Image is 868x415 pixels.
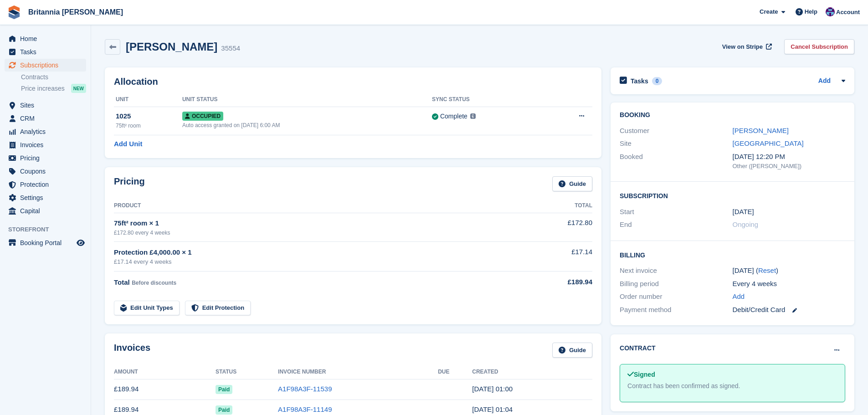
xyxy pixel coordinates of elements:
[278,405,332,413] a: A1F98A3F-11149
[627,381,837,391] div: Contract has been confirmed as signed.
[733,152,845,162] div: [DATE] 12:20 PM
[25,5,127,20] a: Britannia [PERSON_NAME]
[719,39,774,54] a: View on Stripe
[784,39,854,54] a: Cancel Subscription
[182,112,223,121] span: Occupied
[20,138,75,151] span: Invoices
[432,92,544,107] th: Sync Status
[216,385,232,394] span: Paid
[733,292,745,302] a: Add
[8,225,91,234] span: Storefront
[71,84,86,93] div: NEW
[620,305,732,315] div: Payment method
[126,41,217,53] h2: [PERSON_NAME]
[114,257,519,266] div: £17.14 every 4 weeks
[20,99,75,112] span: Sites
[20,236,75,249] span: Booking Portal
[114,365,216,379] th: Amount
[5,112,86,125] a: menu
[620,250,845,259] h2: Billing
[620,112,845,119] h2: Booking
[472,405,513,413] time: 2025-08-08 00:04:59 UTC
[20,205,75,217] span: Capital
[620,152,732,171] div: Booked
[438,365,472,379] th: Due
[440,112,467,121] div: Complete
[20,59,75,72] span: Subscriptions
[519,277,592,287] div: £189.94
[472,365,592,379] th: Created
[620,292,732,302] div: Order number
[519,213,592,241] td: £172.80
[836,8,860,17] span: Account
[5,99,86,112] a: menu
[620,343,656,353] h2: Contract
[114,247,519,258] div: Protection £4,000.00 × 1
[620,266,732,276] div: Next invoice
[75,237,86,248] a: Preview store
[519,242,592,272] td: £17.14
[472,385,513,393] time: 2025-09-05 00:00:55 UTC
[21,84,65,93] span: Price increases
[5,165,86,178] a: menu
[5,178,86,191] a: menu
[278,365,438,379] th: Invoice Number
[552,176,592,191] a: Guide
[627,370,837,379] div: Signed
[5,32,86,45] a: menu
[733,127,789,134] a: [PERSON_NAME]
[758,266,776,274] a: Reset
[5,59,86,72] a: menu
[805,7,817,16] span: Help
[185,301,251,316] a: Edit Protection
[114,343,150,358] h2: Invoices
[114,176,145,191] h2: Pricing
[20,191,75,204] span: Settings
[114,229,519,237] div: £172.80 every 4 weeks
[733,162,845,171] div: Other ([PERSON_NAME])
[20,46,75,58] span: Tasks
[20,165,75,178] span: Coupons
[132,280,176,286] span: Before discounts
[114,301,180,316] a: Edit Unit Types
[5,191,86,204] a: menu
[722,42,763,51] span: View on Stripe
[470,113,476,119] img: icon-info-grey-7440780725fd019a000dd9b08b2336e03edf1995a4989e88bcd33f0948082b44.svg
[620,191,845,200] h2: Subscription
[20,32,75,45] span: Home
[5,46,86,58] a: menu
[114,278,130,286] span: Total
[620,126,732,136] div: Customer
[20,125,75,138] span: Analytics
[114,92,182,107] th: Unit
[733,220,759,228] span: Ongoing
[216,365,278,379] th: Status
[826,7,835,16] img: Becca Clark
[116,111,182,122] div: 1025
[216,405,232,415] span: Paid
[182,92,432,107] th: Unit Status
[182,121,432,129] div: Auto access granted on [DATE] 6:00 AM
[818,76,831,87] a: Add
[5,125,86,138] a: menu
[519,199,592,213] th: Total
[733,207,754,217] time: 2024-03-22 00:00:00 UTC
[21,83,86,93] a: Price increases NEW
[760,7,778,16] span: Create
[20,152,75,164] span: Pricing
[552,343,592,358] a: Guide
[5,152,86,164] a: menu
[114,218,519,229] div: 75ft² room × 1
[114,77,592,87] h2: Allocation
[620,138,732,149] div: Site
[733,305,845,315] div: Debit/Credit Card
[5,138,86,151] a: menu
[20,178,75,191] span: Protection
[5,236,86,249] a: menu
[620,207,732,217] div: Start
[278,385,332,393] a: A1F98A3F-11539
[116,122,182,130] div: 75ft² room
[114,199,519,213] th: Product
[20,112,75,125] span: CRM
[620,220,732,230] div: End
